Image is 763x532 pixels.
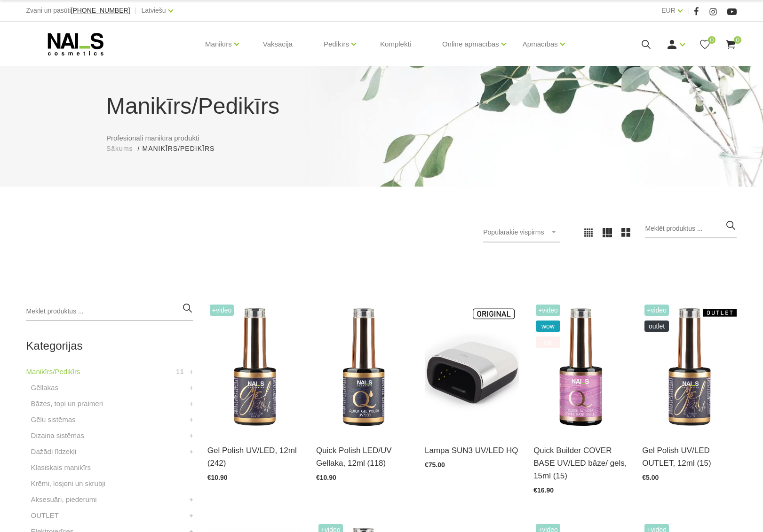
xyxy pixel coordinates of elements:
input: Meklēt produktus ... [26,302,193,321]
a: Sākums [106,144,133,154]
span: €10.90 [316,474,336,481]
a: Quick Polish LED/UV Gellaka, 12ml (118) [316,444,411,469]
a: + [189,366,193,377]
h2: Kategorijas [26,340,193,352]
a: + [189,494,193,505]
a: Komplekti [373,22,419,67]
div: Zvani un pasūti [26,5,130,16]
img: Modelis: SUNUV 3Jauda: 48WViļņu garums: 365+405nmKalpošanas ilgums: 50000 HRSPogas vadība:10s/30s... [425,302,519,432]
span: €10.90 [207,474,228,481]
a: OUTLET [31,510,59,521]
a: Dizaina sistēmas [31,430,84,441]
a: Manikīrs/Pedikīrs [26,366,80,377]
span: | [135,5,137,16]
span: Populārākie vispirms [483,228,544,236]
a: Gēllakas [31,382,58,393]
a: Krēmi, losjoni un skrubji [31,478,105,489]
span: 0 [708,36,715,44]
span: +Video [644,305,669,316]
span: wow [536,321,560,332]
span: Sākums [106,145,133,152]
a: Gel Polish UV/LED, 12ml (242) [207,444,302,469]
a: Apmācības [523,25,558,63]
a: EUR [661,5,676,16]
span: [PHONE_NUMBER] [71,7,130,14]
span: +Video [210,305,234,316]
a: Online apmācības [442,25,499,63]
span: €75.00 [425,461,445,469]
a: 0 [725,39,737,50]
a: Latviešu [141,5,166,16]
a: Pedikīrs [324,25,349,63]
a: Manikīrs [205,25,232,63]
img: Ilgnoturīga, intensīvi pigmentēta gēllaka. Viegli klājas, lieliski žūst, nesaraujas, neatkāpjas n... [642,302,737,432]
span: €5.00 [642,474,659,481]
a: + [189,446,193,457]
span: 0 [734,36,741,44]
img: Ātri, ērti un vienkārši!Intensīvi pigmentēta gellaka, kas perfekti klājas arī vienā slānī, tādā v... [316,302,411,432]
a: 0 [699,39,711,50]
a: Dažādi līdzekļi [31,446,77,457]
a: Klasiskais manikīrs [31,462,91,473]
img: Šī brīža iemīlētākais produkts, kas nepieviļ nevienu meistaru.Perfektas noturības kamuflāžas bāze... [533,302,628,432]
a: [PHONE_NUMBER] [71,7,130,14]
span: €16.90 [533,486,554,494]
input: Meklēt produktus ... [645,219,737,238]
a: Bāzes, topi un praimeri [31,398,103,409]
a: Aksesuāri, piederumi [31,494,97,505]
span: 11 [176,366,184,377]
span: top [536,336,560,348]
span: | [687,5,689,16]
a: Gel Polish UV/LED OUTLET, 12ml (15) [642,444,737,469]
li: Manikīrs/Pedikīrs [142,144,224,154]
span: +Video [536,305,560,316]
a: Quick Builder COVER BASE UV/LED bāze/ gels, 15ml (15) [533,444,628,483]
a: Vaksācija [255,22,300,67]
a: Lampa SUN3 UV/LED HQ [425,444,519,457]
a: + [189,414,193,425]
a: Gēlu sistēmas [31,414,76,425]
a: + [189,510,193,521]
span: OUTLET [644,321,669,332]
a: + [189,382,193,393]
a: + [189,398,193,409]
h1: Manikīrs/Pedikīrs [106,89,657,123]
div: Profesionāli manikīra produkti [99,89,664,154]
img: Ilgnoturīga, intensīvi pigmentēta gellaka. Viegli klājas, lieliski žūst, nesaraujas, neatkāpjas n... [207,302,302,432]
a: + [189,430,193,441]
